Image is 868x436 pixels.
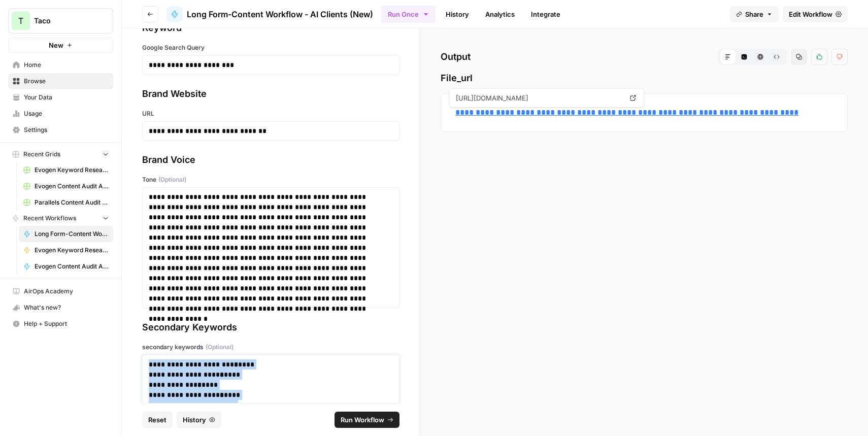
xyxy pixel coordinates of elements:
[8,147,113,162] button: Recent Grids
[158,175,186,184] span: (Optional)
[142,175,399,184] label: Tone
[35,182,109,191] span: Evogen Content Audit Agent Grid
[341,415,384,425] span: Run Workflow
[8,122,113,138] a: Settings
[142,153,399,167] div: Brand Voice
[19,258,113,275] a: Evogen Content Audit Agent
[142,412,173,428] button: Reset
[479,6,521,22] a: Analytics
[8,73,113,89] a: Browse
[35,229,109,239] span: Long Form-Content Workflow - AI Clients (New)
[35,198,109,207] span: Parallels Content Audit Agent Grid
[335,412,399,428] button: Run Workflow
[525,6,566,22] a: Integrate
[441,49,848,65] h2: Output
[24,125,109,135] span: Settings
[23,214,76,223] span: Recent Workflows
[8,316,113,332] button: Help + Support
[8,8,113,33] button: Workspace: Taco
[183,415,206,425] span: History
[142,43,399,52] label: Google Search Query
[142,109,399,118] label: URL
[24,109,109,118] span: Usage
[789,9,832,19] span: Edit Workflow
[24,319,109,328] span: Help + Support
[454,89,624,107] span: [URL][DOMAIN_NAME]
[8,57,113,73] a: Home
[19,162,113,178] a: Evogen Keyword Research Agent Grid
[8,89,113,106] a: Your Data
[8,283,113,299] a: AirOps Academy
[745,9,763,19] span: Share
[187,8,373,20] span: Long Form-Content Workflow - AI Clients (New)
[35,165,109,175] span: Evogen Keyword Research Agent Grid
[23,150,60,159] span: Recent Grids
[24,60,109,70] span: Home
[8,38,113,53] button: New
[19,194,113,211] a: Parallels Content Audit Agent Grid
[9,300,113,315] div: What's new?
[24,93,109,102] span: Your Data
[730,6,779,22] button: Share
[166,6,373,22] a: Long Form-Content Workflow - AI Clients (New)
[34,16,95,26] span: Taco
[381,6,436,23] button: Run Once
[49,40,63,50] span: New
[177,412,221,428] button: History
[19,226,113,242] a: Long Form-Content Workflow - AI Clients (New)
[24,287,109,296] span: AirOps Academy
[206,343,233,352] span: (Optional)
[440,6,475,22] a: History
[19,178,113,194] a: Evogen Content Audit Agent Grid
[142,87,399,101] div: Brand Website
[783,6,848,22] a: Edit Workflow
[142,343,399,352] label: secondary keywords
[18,15,23,27] span: T
[8,211,113,226] button: Recent Workflows
[142,320,399,334] div: Secondary Keywords
[8,299,113,316] button: What's new?
[35,262,109,271] span: Evogen Content Audit Agent
[8,106,113,122] a: Usage
[35,246,109,255] span: Evogen Keyword Research Agent
[148,415,166,425] span: Reset
[441,71,848,85] span: File_url
[24,77,109,86] span: Browse
[19,242,113,258] a: Evogen Keyword Research Agent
